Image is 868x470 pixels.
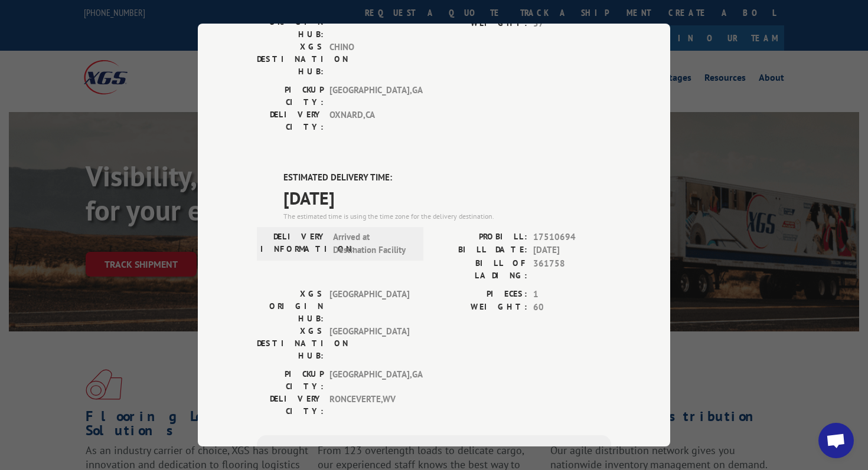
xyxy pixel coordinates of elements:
span: 17510694 [533,230,611,244]
label: DELIVERY CITY: [257,392,324,417]
span: [GEOGRAPHIC_DATA] [329,287,409,324]
label: DELIVERY INFORMATION: [260,230,327,257]
label: PIECES: [434,287,527,301]
label: WEIGHT: [434,17,527,30]
label: WEIGHT: [434,301,527,314]
span: 57 [533,17,611,30]
label: XGS DESTINATION HUB: [257,324,324,361]
span: [DATE] [533,244,611,257]
label: BILL DATE: [434,244,527,257]
span: 1 [533,287,611,301]
a: Open chat [818,423,854,458]
label: XGS ORIGIN HUB: [257,287,324,324]
span: Arrived at Destination Facility [333,230,413,257]
span: [GEOGRAPHIC_DATA] [329,324,409,361]
label: PICKUP CITY: [257,367,324,392]
label: BILL OF LADING: [434,257,527,281]
span: OXNARD , CA [329,109,409,133]
span: 60 [533,301,611,314]
span: RONCEVERTE , WV [329,392,409,417]
label: PICKUP CITY: [257,84,324,109]
span: CHINO [329,41,409,78]
label: PROBILL: [434,230,527,244]
label: DELIVERY CITY: [257,109,324,133]
div: The estimated time is using the time zone for the delivery destination. [283,211,611,221]
span: [DATE] [283,184,611,211]
label: ESTIMATED DELIVERY TIME: [283,171,611,185]
span: 361758 [533,257,611,281]
span: [GEOGRAPHIC_DATA] , GA [329,84,409,109]
label: XGS DESTINATION HUB: [257,41,324,78]
span: [GEOGRAPHIC_DATA] , GA [329,367,409,392]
